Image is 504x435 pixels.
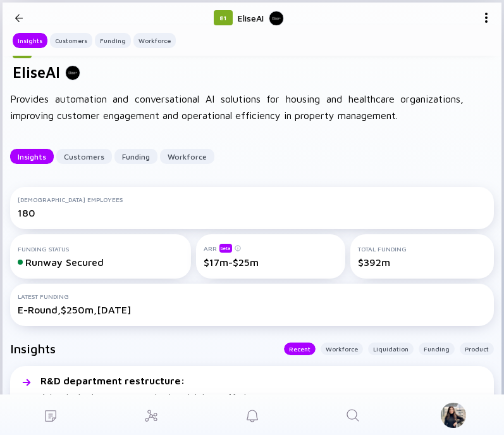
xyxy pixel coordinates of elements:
button: Workforce [160,149,214,164]
button: Funding [419,343,455,355]
button: Workforce [321,343,363,355]
button: Insights [13,33,47,48]
div: beta [219,244,232,253]
div: [DEMOGRAPHIC_DATA] Employees [18,196,486,203]
div: EliseAI [238,10,284,26]
div: $392m [358,256,486,268]
a: Sign in [403,394,504,435]
div: $17m-$25m [204,256,338,268]
div: A leader’s departure sparked multiple staff changes. [40,375,277,403]
a: Investor Map [101,394,201,435]
div: Q2/25 [452,393,484,403]
div: E-Round, $250m, [DATE] [18,304,486,315]
button: Customers [50,33,92,48]
button: Insights [10,149,54,164]
div: Latest Funding [18,293,486,300]
div: 81 [214,10,233,25]
button: Workforce [133,33,176,48]
img: Menu [481,13,491,23]
a: Reminders [202,394,302,435]
div: Customers [50,34,92,47]
div: Runway Secured [18,256,183,268]
div: Funding [114,147,157,167]
a: Search [302,394,403,435]
button: Recent [284,343,316,355]
h1: EliseAI [13,63,60,81]
div: Funding Status [18,245,183,253]
div: 180 [18,207,486,218]
div: Workforce [160,147,214,167]
button: Funding [95,33,131,48]
img: Noémie Profile Picture [441,403,466,428]
h2: Insights [10,341,56,356]
button: Liquidation [368,343,414,355]
button: Funding [114,149,157,164]
div: Provides automation and conversational AI solutions for housing and healthcare organizations, imp... [10,91,464,123]
div: ARR [204,243,338,253]
div: Total Funding [358,245,486,253]
div: Workforce [133,34,176,47]
div: Funding [95,34,131,47]
div: Customers [56,147,112,167]
button: Customers [56,149,112,164]
div: Insights [13,34,47,47]
button: Product [460,343,494,355]
span: R&D department restructure : [40,375,274,386]
div: Insights [10,147,54,167]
